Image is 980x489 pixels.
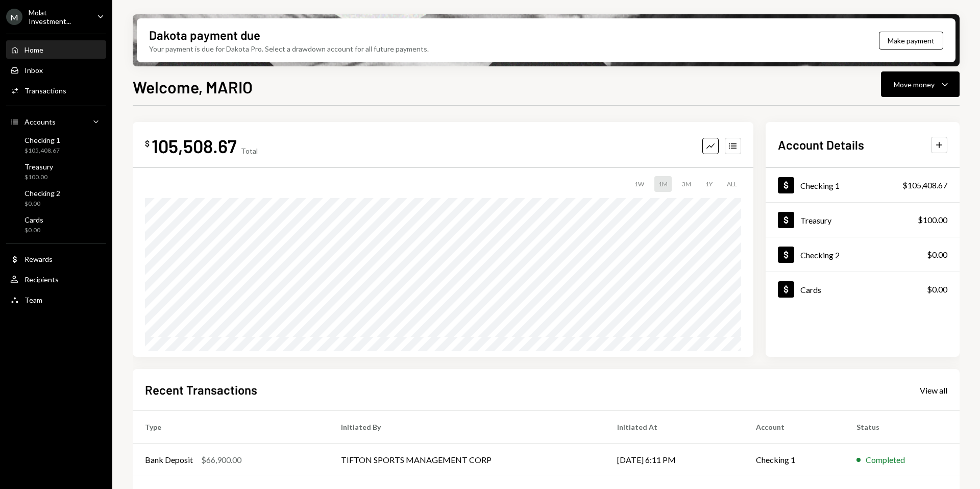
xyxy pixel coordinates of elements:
[6,186,106,210] a: Checking 2$0.00
[927,249,947,261] div: $0.00
[24,215,43,224] div: Cards
[920,384,947,396] a: View all
[766,272,960,306] a: Cards$0.00
[149,43,429,54] div: Your payment is due for Dakota Pro. Select a drawdown account for all future payments.
[766,168,960,202] a: Checking 1$105,408.67
[24,275,59,284] div: Recipients
[24,45,43,54] div: Home
[6,81,106,100] a: Transactions
[881,71,960,97] button: Move money
[24,173,53,182] div: $100.00
[630,176,648,192] div: 1W
[6,112,106,131] a: Accounts
[145,138,150,149] div: $
[145,381,257,398] h2: Recent Transactions
[6,61,106,79] a: Inbox
[918,214,947,226] div: $100.00
[6,159,106,184] a: Treasury$100.00
[133,411,329,444] th: Type
[24,162,53,171] div: Treasury
[149,27,260,43] div: Dakota payment due
[654,176,672,192] div: 1M
[145,454,193,466] div: Bank Deposit
[24,226,43,235] div: $0.00
[800,181,840,190] div: Checking 1
[879,32,943,50] button: Make payment
[744,411,844,444] th: Account
[133,77,253,97] h1: Welcome, MARIO
[24,66,43,75] div: Inbox
[800,215,831,225] div: Treasury
[678,176,695,192] div: 3M
[800,250,840,260] div: Checking 2
[766,237,960,272] a: Checking 2$0.00
[894,79,935,90] div: Move money
[24,146,60,155] div: $105,408.67
[778,136,864,153] h2: Account Details
[6,9,22,25] div: M
[24,296,42,304] div: Team
[866,454,905,466] div: Completed
[6,212,106,237] a: Cards$0.00
[24,255,53,263] div: Rewards
[24,136,60,144] div: Checking 1
[902,179,947,191] div: $105,408.67
[329,411,605,444] th: Initiated By
[605,411,744,444] th: Initiated At
[766,203,960,237] a: Treasury$100.00
[24,86,66,95] div: Transactions
[329,444,605,476] td: TIFTON SPORTS MANAGEMENT CORP
[800,285,821,295] div: Cards
[701,176,717,192] div: 1Y
[152,134,237,157] div: 105,508.67
[6,133,106,157] a: Checking 1$105,408.67
[24,200,60,208] div: $0.00
[24,189,60,198] div: Checking 2
[920,385,947,396] div: View all
[241,146,258,155] div: Total
[927,283,947,296] div: $0.00
[6,290,106,309] a: Team
[6,250,106,268] a: Rewards
[6,270,106,288] a: Recipients
[201,454,241,466] div: $66,900.00
[744,444,844,476] td: Checking 1
[29,8,89,26] div: Molat Investment...
[6,40,106,59] a: Home
[723,176,741,192] div: ALL
[605,444,744,476] td: [DATE] 6:11 PM
[24,117,56,126] div: Accounts
[844,411,960,444] th: Status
